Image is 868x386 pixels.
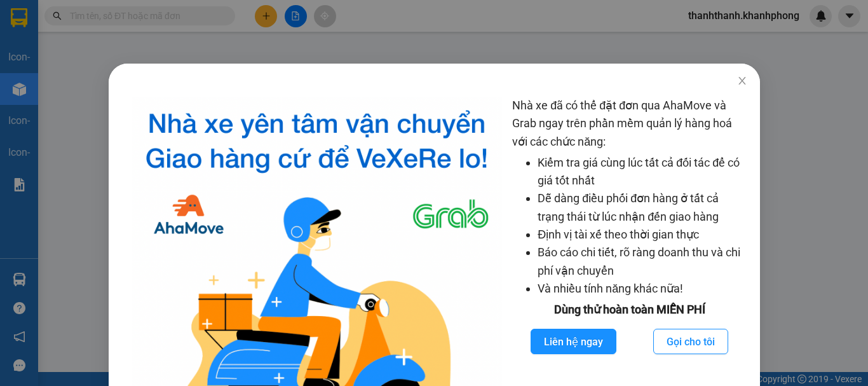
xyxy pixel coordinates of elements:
li: Kiểm tra giá cùng lúc tất cả đối tác để có giá tốt nhất [538,154,747,190]
div: Dùng thử hoàn toàn MIỄN PHÍ [512,301,747,319]
span: Gọi cho tôi [667,334,715,350]
li: Định vị tài xế theo thời gian thực [538,226,747,244]
li: Báo cáo chi tiết, rõ ràng doanh thu và chi phí vận chuyển [538,244,747,280]
button: Liên hệ ngay [531,329,616,354]
li: Và nhiều tính năng khác nữa! [538,280,747,298]
button: Gọi cho tôi [653,329,728,354]
span: Liên hệ ngay [544,334,603,350]
button: Close [724,64,759,99]
li: Dễ dàng điều phối đơn hàng ở tất cả trạng thái từ lúc nhận đến giao hàng [538,190,747,226]
span: close [736,76,747,86]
